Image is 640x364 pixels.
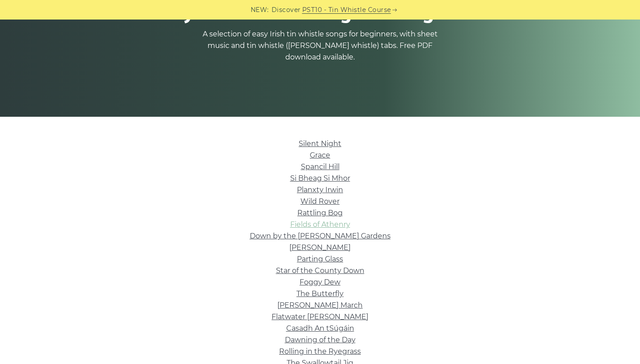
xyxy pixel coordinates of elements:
a: Foggy Dew [300,278,340,286]
span: Discover [272,5,301,15]
a: Grace [310,151,330,159]
span: NEW: [251,5,269,15]
a: Wild Rover [300,197,340,206]
p: A selection of easy Irish tin whistle songs for beginners, with sheet music and tin whistle ([PER... [200,28,440,63]
a: Fields of Athenry [290,220,350,229]
a: [PERSON_NAME] [289,243,351,252]
a: Rattling Bog [297,209,343,217]
a: The Butterfly [296,289,344,298]
a: Planxty Irwin [297,186,343,194]
h1: Easy Tin Whistle Songs For Beginners [69,2,571,23]
a: Spancil Hill [301,162,340,171]
a: [PERSON_NAME] March [277,301,363,309]
a: Flatwater [PERSON_NAME] [272,313,368,321]
a: Parting Glass [297,255,343,263]
a: Casadh An tSúgáin [286,324,354,332]
a: Down by the [PERSON_NAME] Gardens [250,232,391,240]
a: Dawning of the Day [285,336,356,344]
a: Rolling in the Ryegrass [279,347,361,356]
a: Star of the County Down [276,266,364,275]
a: Si­ Bheag Si­ Mhor [290,174,350,182]
a: PST10 - Tin Whistle Course [302,5,391,15]
a: Silent Night [299,139,341,148]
